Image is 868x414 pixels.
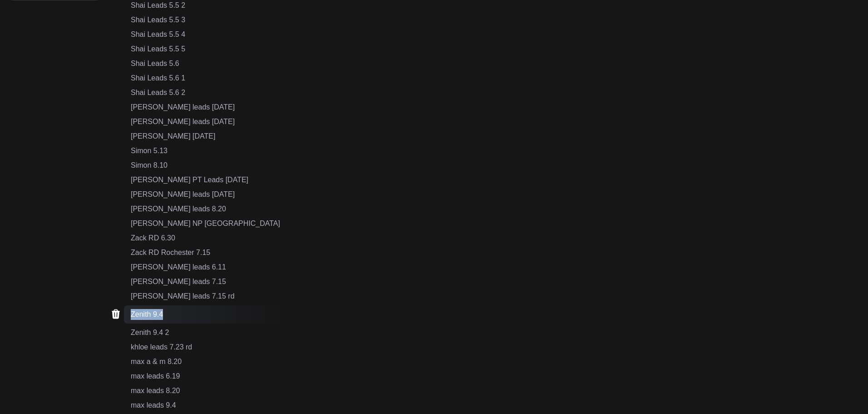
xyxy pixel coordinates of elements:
div: [PERSON_NAME] leads [DATE] [131,116,280,127]
div: Simon 5.13 [131,145,280,156]
div: [PERSON_NAME] leads 7.15 rd [131,291,280,302]
div: Zenith 9.4 2 [131,327,280,338]
div: Shai Leads 5.5 3 [131,15,280,25]
div: [PERSON_NAME] [DATE] [131,131,280,142]
div: max a & m 8.20 [131,356,280,367]
div: Zenith 9.4 [124,305,280,324]
div: Shai Leads 5.5 4 [131,29,280,40]
div: [PERSON_NAME] NP [GEOGRAPHIC_DATA] [131,218,280,229]
div: Zack RD 6.30 [131,233,280,244]
div: Shai Leads 5.6 [131,58,280,69]
div: Shai Leads 5.6 2 [131,87,280,98]
div: [PERSON_NAME] leads 7.15 [131,276,280,287]
div: Shai Leads 5.6 1 [131,73,280,84]
div: Simon 8.10 [131,160,280,171]
div: [PERSON_NAME] leads [DATE] [131,189,280,200]
div: max leads 6.19 [131,371,280,382]
div: [PERSON_NAME] leads [DATE] [131,102,280,113]
div: Zack RD Rochester 7.15 [131,247,280,258]
div: [PERSON_NAME] leads 8.20 [131,204,280,214]
div: max leads 9.4 [131,400,280,411]
div: [PERSON_NAME] leads 6.11 [131,262,280,273]
div: max leads 8.20 [131,385,280,396]
div: khloe leads 7.23 rd [131,342,280,353]
div: [PERSON_NAME] PT Leads [DATE] [131,175,280,185]
div: Shai Leads 5.5 5 [131,44,280,55]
